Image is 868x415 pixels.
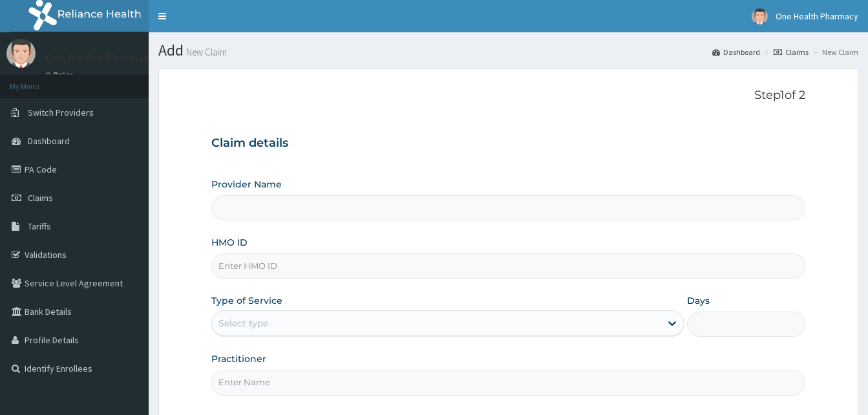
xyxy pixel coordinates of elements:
[810,47,858,58] li: New Claim
[28,107,94,118] span: Switch Providers
[158,42,858,59] h1: Add
[687,294,710,307] label: Days
[6,39,36,68] img: User Image
[211,253,805,279] input: Enter HMO ID
[28,135,70,147] span: Dashboard
[45,52,155,64] p: One Health Pharmacy
[776,10,858,22] span: One Health Pharmacy
[218,317,268,330] div: Select type
[211,294,282,307] label: Type of Service
[184,47,227,57] small: New Claim
[774,47,809,58] a: Claims
[28,192,53,204] span: Claims
[211,136,805,151] h3: Claim details
[752,8,768,25] img: User Image
[211,178,282,191] label: Provider Name
[712,47,760,58] a: Dashboard
[211,370,805,395] input: Enter Name
[211,89,805,103] p: Step 1 of 2
[211,236,248,249] label: HMO ID
[28,220,51,232] span: Tariffs
[45,70,76,80] a: Online
[211,352,266,365] label: Practitioner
